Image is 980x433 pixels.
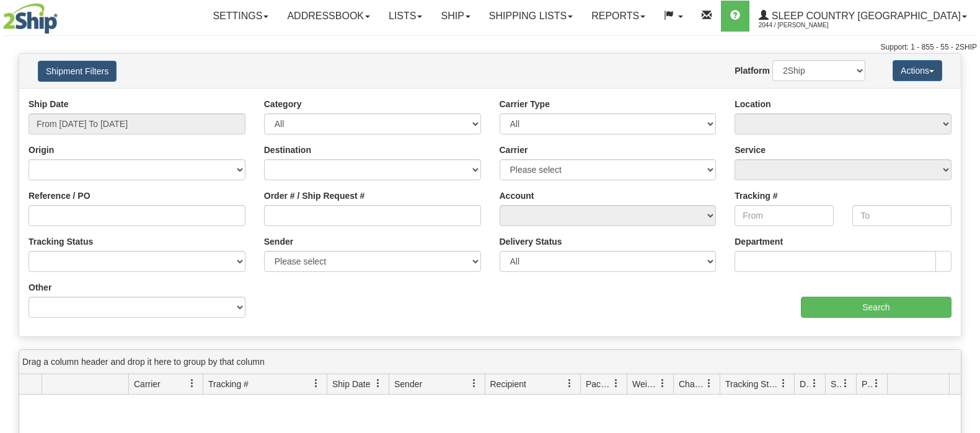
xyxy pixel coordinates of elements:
[652,373,673,394] a: Weight filter column settings
[866,373,887,394] a: Pickup Status filter column settings
[306,373,327,394] a: Tracking # filter column settings
[559,373,580,394] a: Recipient filter column settings
[332,378,370,390] span: Ship Date
[264,98,302,110] label: Category
[735,64,770,77] label: Platform
[606,373,627,394] a: Packages filter column settings
[134,378,161,390] span: Carrier
[3,3,58,34] img: logo2044.jpg
[182,373,203,394] a: Carrier filter column settings
[725,378,779,390] span: Tracking Status
[769,11,961,21] span: Sleep Country [GEOGRAPHIC_DATA]
[379,1,431,32] a: Lists
[586,378,612,390] span: Packages
[29,98,69,110] label: Ship Date
[835,373,856,394] a: Shipment Issues filter column settings
[632,378,658,390] span: Weight
[582,1,655,32] a: Reports
[3,42,977,53] div: Support: 1 - 855 - 55 - 2SHIP
[735,205,834,226] input: From
[500,190,534,202] label: Account
[773,373,794,394] a: Tracking Status filter column settings
[800,378,810,390] span: Delivery Status
[264,235,293,248] label: Sender
[29,281,51,294] label: Other
[801,297,951,318] input: Search
[490,378,526,390] span: Recipient
[735,144,766,156] label: Service
[29,235,93,248] label: Tracking Status
[893,60,942,81] button: Actions
[831,378,841,390] span: Shipment Issues
[278,1,379,32] a: Addressbook
[38,61,117,82] button: Shipment Filters
[264,190,365,202] label: Order # / Ship Request #
[368,373,389,394] a: Ship Date filter column settings
[804,373,825,394] a: Delivery Status filter column settings
[500,98,550,110] label: Carrier Type
[19,350,961,374] div: grid grouping header
[394,378,422,390] span: Sender
[735,98,770,110] label: Location
[500,235,562,248] label: Delivery Status
[699,373,720,394] a: Charge filter column settings
[480,1,582,32] a: Shipping lists
[749,1,976,32] a: Sleep Country [GEOGRAPHIC_DATA] 2044 / [PERSON_NAME]
[208,378,249,390] span: Tracking #
[203,1,278,32] a: Settings
[862,378,872,390] span: Pickup Status
[431,1,479,32] a: Ship
[264,144,311,156] label: Destination
[735,235,783,248] label: Department
[759,19,852,32] span: 2044 / [PERSON_NAME]
[29,190,90,202] label: Reference / PO
[500,144,528,156] label: Carrier
[951,153,979,279] iframe: chat widget
[464,373,485,394] a: Sender filter column settings
[735,190,777,202] label: Tracking #
[29,144,54,156] label: Origin
[852,205,951,226] input: To
[679,378,705,390] span: Charge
